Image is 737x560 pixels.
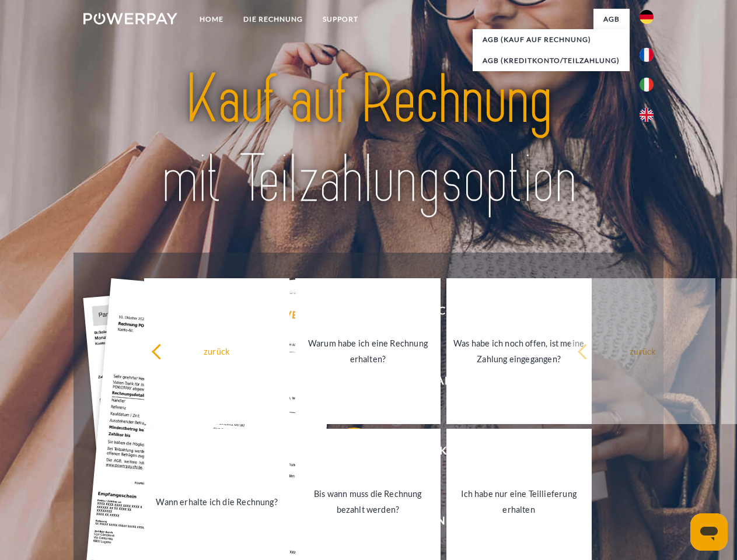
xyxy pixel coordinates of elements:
[640,48,654,62] img: fr
[640,10,654,24] img: de
[453,486,585,517] div: Ich habe nur eine Teillieferung erhalten
[577,343,708,359] div: zurück
[453,335,585,367] div: Was habe ich noch offen, ist meine Zahlung eingegangen?
[640,78,654,92] img: it
[473,50,630,71] a: AGB (Kreditkonto/Teilzahlung)
[111,56,626,223] img: title-powerpay_de.svg
[446,278,592,424] a: Was habe ich noch offen, ist meine Zahlung eingegangen?
[640,108,654,122] img: en
[593,9,630,30] a: agb
[313,9,368,30] a: SUPPORT
[151,343,282,359] div: zurück
[83,13,177,24] img: logo-powerpay-white.svg
[233,9,313,30] a: DIE RECHNUNG
[302,486,434,517] div: Bis wann muss die Rechnung bezahlt werden?
[473,29,630,50] a: AGB (Kauf auf Rechnung)
[190,9,233,30] a: Home
[690,513,728,551] iframe: Schaltfläche zum Öffnen des Messaging-Fensters
[302,335,434,367] div: Warum habe ich eine Rechnung erhalten?
[151,494,282,509] div: Wann erhalte ich die Rechnung?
